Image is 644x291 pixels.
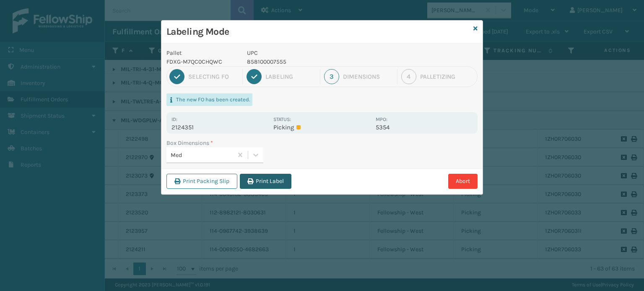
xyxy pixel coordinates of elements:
[171,116,177,122] label: Id:
[448,174,478,189] button: Abort
[265,73,316,80] div: Labeling
[343,73,393,80] div: Dimensions
[166,139,213,147] label: Box Dimensions
[171,151,234,160] div: Med
[376,124,473,131] p: 5354
[247,69,262,84] div: 2
[273,116,291,122] label: Status:
[166,49,237,57] p: Pallet
[401,69,416,84] div: 4
[273,124,370,131] p: Picking
[166,174,237,189] button: Print Packing Slip
[166,57,237,66] p: FDXG-M7QC0CHQWC
[188,73,239,80] div: Selecting FO
[166,26,470,38] h3: Labeling Mode
[240,174,291,189] button: Print Label
[420,73,475,80] div: Palletizing
[376,116,387,122] label: MPO:
[247,57,371,66] p: 858100007555
[171,124,268,131] p: 2124351
[169,69,184,84] div: 1
[324,69,339,84] div: 3
[247,49,371,57] p: UPC
[176,96,250,103] p: The new FO has been created.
